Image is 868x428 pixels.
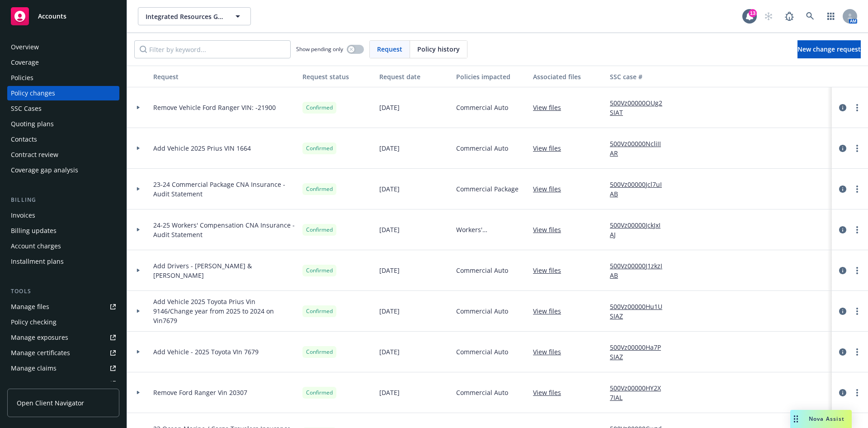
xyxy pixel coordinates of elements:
button: Request date [376,66,453,87]
button: Integrated Resources Group, Inc. [138,7,251,25]
span: Add Vehicle - 2025 Toyota VIn 7679 [153,347,259,357]
a: Switch app [822,7,840,25]
div: 13 [749,9,757,17]
a: more [852,143,863,154]
span: [DATE] [379,388,400,397]
div: Toggle Row Expanded [127,250,150,291]
div: Manage files [11,300,49,314]
span: Open Client Navigator [17,398,84,408]
a: Report a Bug [780,7,798,25]
a: Contacts [7,132,119,147]
a: circleInformation [837,347,848,357]
div: Toggle Row Expanded [127,332,150,372]
button: Request [150,66,299,87]
a: 500Vz00000Hu1USIAZ [610,302,670,321]
button: Request status [299,66,376,87]
span: Add Vehicle 2025 Toyota Prius Vin 9146/Change year from 2025 to 2024 on Vin7679 [153,297,295,325]
a: 500Vz00000NcliIIAR [610,139,670,158]
a: Coverage [7,55,119,70]
div: Associated files [533,72,603,81]
span: Remove Vehicle Ford Ranger VIN: -21900 [153,103,276,112]
span: Commercial Auto [456,306,508,316]
div: Coverage [11,55,39,70]
a: more [852,387,863,398]
div: Toggle Row Expanded [127,169,150,209]
a: circleInformation [837,143,848,154]
button: Policies impacted [453,66,529,87]
a: Contract review [7,147,119,162]
span: [DATE] [379,266,400,275]
span: [DATE] [379,347,400,357]
span: [DATE] [379,103,400,112]
a: View files [533,306,568,316]
a: 500Vz00000Ha7PSIAZ [610,342,670,361]
div: Request [153,72,295,81]
div: Toggle Row Expanded [127,87,150,128]
span: [DATE] [379,306,400,316]
a: Manage BORs [7,376,119,391]
span: 23-24 Commercial Package CNA Insurance - Audit Statement [153,180,295,199]
a: circleInformation [837,306,848,317]
a: more [852,265,863,276]
a: more [852,102,863,113]
a: more [852,306,863,317]
span: Commercial Auto [456,347,508,357]
a: 500Vz00000Jcl7uIAB [610,180,670,199]
span: Workers' Compensation [456,225,526,234]
a: Policy changes [7,86,119,100]
span: Confirmed [306,226,333,234]
div: Coverage gap analysis [11,163,78,177]
a: 500Vz00000JckJxIAJ [610,220,670,239]
div: Toggle Row Expanded [127,372,150,413]
a: View files [533,103,568,112]
a: 500Vz00000OUg2SIAT [610,98,670,117]
button: SSC case # [606,66,674,87]
a: Account charges [7,239,119,253]
span: New change request [797,45,861,53]
div: Policies impacted [456,72,526,81]
a: circleInformation [837,184,848,195]
a: SSC Cases [7,101,119,116]
a: Installment plans [7,254,119,269]
span: Commercial Auto [456,143,508,153]
span: Nova Assist [809,415,844,423]
a: circleInformation [837,387,848,398]
span: Policy history [417,44,460,54]
div: Account charges [11,239,61,253]
a: circleInformation [837,102,848,113]
div: Drag to move [790,410,802,428]
span: [DATE] [379,225,400,234]
a: more [852,184,863,195]
span: Confirmed [306,348,333,356]
div: Manage BORs [11,376,53,391]
span: 24-25 Workers' Compensation CNA Insurance - Audit Statement [153,220,295,239]
div: Policy checking [11,315,57,329]
button: Nova Assist [790,410,852,428]
div: Invoices [11,208,35,223]
div: Installment plans [11,254,64,269]
a: Billing updates [7,224,119,238]
span: Add Vehicle 2025 Prius VIN 1664 [153,143,251,153]
a: Accounts [7,4,119,29]
a: Search [801,7,819,25]
div: SSC Cases [11,101,42,116]
a: Overview [7,40,119,54]
div: Toggle Row Expanded [127,291,150,332]
a: Manage exposures [7,330,119,345]
button: Associated files [529,66,606,87]
span: Commercial Auto [456,266,508,275]
a: more [852,224,863,235]
div: Policy changes [11,86,55,100]
span: Confirmed [306,389,333,397]
div: Contacts [11,132,37,147]
div: Billing [7,195,119,204]
a: Invoices [7,208,119,223]
span: Remove Ford Ranger Vin 20307 [153,388,247,397]
a: Manage claims [7,361,119,376]
a: Manage certificates [7,346,119,360]
a: Coverage gap analysis [7,163,119,177]
div: Request date [379,72,449,81]
div: Request status [302,72,372,81]
div: Tools [7,287,119,296]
